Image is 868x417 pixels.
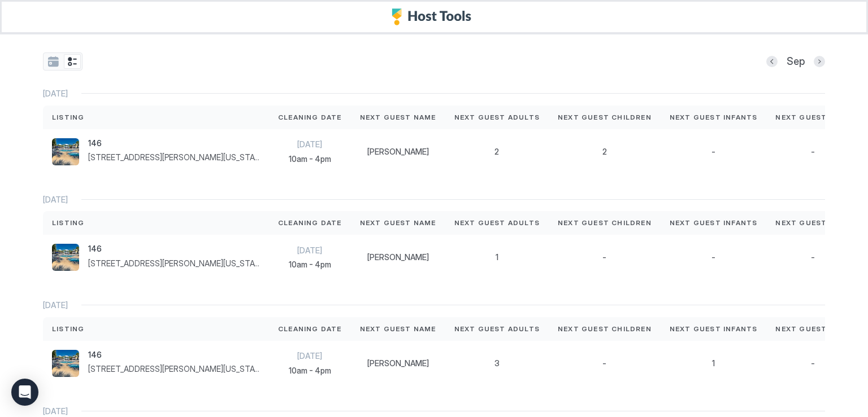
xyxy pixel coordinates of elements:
span: [STREET_ADDRESS][PERSON_NAME][US_STATE] [88,258,260,269]
span: 146 [88,350,260,360]
span: Listing [52,218,84,228]
span: Next Guest Name [360,324,436,334]
span: Next Guest Children [558,218,652,228]
span: [DATE] [278,139,342,150]
span: [PERSON_NAME] [367,252,429,262]
span: 3 [494,358,500,368]
span: Cleaning Date [278,218,342,228]
span: 10am - 4pm [278,260,342,270]
span: 2 [494,147,499,157]
button: Previous month [766,56,778,67]
a: Host Tools Logo [392,8,476,25]
div: tab-group [43,52,83,71]
span: 146 [88,138,260,148]
span: Next Guest Children [558,112,652,122]
span: [PERSON_NAME] [367,358,429,368]
span: - [711,147,715,157]
span: - [811,252,815,262]
span: [STREET_ADDRESS][PERSON_NAME][US_STATE] [88,364,260,374]
span: Listing [52,324,84,334]
button: Next month [814,56,825,67]
span: 1 [712,358,715,368]
span: Next Guest Adults [454,112,540,122]
span: [DATE] [278,351,342,361]
span: 2 [602,147,607,157]
span: - [811,147,815,157]
div: listing image [52,350,79,377]
span: Cleaning Date [278,112,342,122]
span: Next Guest Adults [454,324,540,334]
span: [STREET_ADDRESS][PERSON_NAME][US_STATE] [88,152,260,163]
span: 146 [88,244,260,254]
span: - [811,358,815,368]
span: Next Guest Infants [670,218,758,228]
div: listing image [52,138,79,165]
span: 10am - 4pm [278,366,342,376]
span: - [602,358,606,368]
span: - [711,252,715,262]
span: 1 [496,252,498,262]
span: [DATE] [43,89,68,99]
span: Next Guest Infants [670,324,758,334]
span: Next Guest Adults [454,218,540,228]
span: Sep [787,55,805,68]
span: [DATE] [278,245,342,256]
span: Next Guest Infants [670,112,758,122]
span: [DATE] [43,406,68,416]
span: Next Guest Name [360,218,436,228]
span: 10am - 4pm [278,154,342,164]
span: Next Guest Pets [775,218,850,228]
div: Open Intercom Messenger [11,379,38,406]
span: Next Guest Children [558,324,652,334]
span: [DATE] [43,195,68,205]
span: [DATE] [43,300,68,310]
span: Next Guest Name [360,112,436,122]
div: listing image [52,244,79,271]
span: [PERSON_NAME] [367,147,429,157]
span: Listing [52,112,84,122]
span: Next Guest Pets [775,324,850,334]
span: Next Guest Pets [775,112,850,122]
span: - [602,252,606,262]
span: Cleaning Date [278,324,342,334]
